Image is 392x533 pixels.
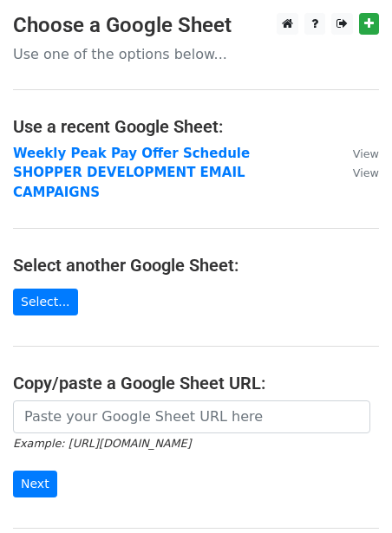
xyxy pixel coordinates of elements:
a: SHOPPER DEVELOPMENT EMAIL CAMPAIGNS [13,165,245,200]
input: Next [13,471,57,497]
a: Weekly Peak Pay Offer Schedule [13,146,250,161]
h3: Choose a Google Sheet [13,13,379,38]
h4: Select another Google Sheet: [13,255,379,276]
h4: Use a recent Google Sheet: [13,116,379,137]
small: View [353,166,379,179]
small: View [353,147,379,160]
a: Select... [13,289,78,315]
input: Paste your Google Sheet URL here [13,400,370,433]
h4: Copy/paste a Google Sheet URL: [13,373,379,393]
p: Use one of the options below... [13,45,379,63]
a: View [336,146,379,161]
small: Example: [URL][DOMAIN_NAME] [13,437,191,450]
a: View [336,165,379,180]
